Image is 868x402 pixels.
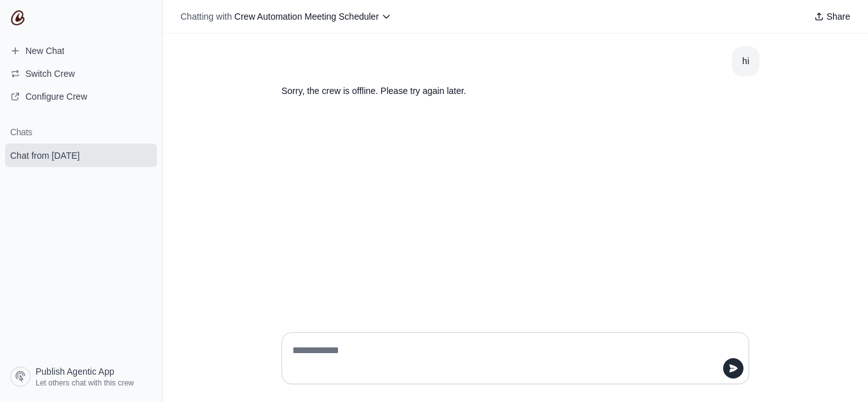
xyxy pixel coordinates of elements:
span: Publish Agentic App [36,365,114,378]
img: CrewAI Logo [10,10,25,25]
button: Chatting with Crew Automation Meeting Scheduler [175,8,397,25]
span: Switch Crew [25,67,75,80]
section: User message [732,46,759,76]
p: Sorry, the crew is offline. Please try again later. [281,84,688,98]
button: Switch Crew [5,64,157,84]
a: New Chat [5,41,157,61]
span: New Chat [25,44,64,57]
span: Chat from [DATE] [10,149,79,162]
span: Crew Automation Meeting Scheduler [234,11,379,22]
span: Chatting with [180,10,232,23]
a: Chat from [DATE] [5,144,157,167]
span: Let others chat with this crew [36,378,134,388]
button: Share [809,8,855,25]
a: Configure Crew [5,86,157,107]
span: Configure Crew [25,90,87,103]
span: Share [827,10,850,23]
div: hi [742,54,749,69]
a: Publish Agentic App Let others chat with this crew [5,361,157,392]
section: Response [271,76,698,106]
